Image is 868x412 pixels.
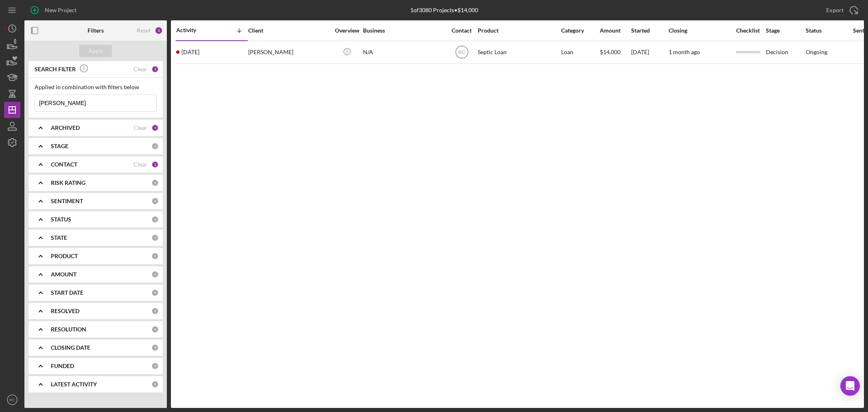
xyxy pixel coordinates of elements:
button: New Project [24,2,85,18]
b: RESOLUTION [51,326,86,333]
div: Apply [88,45,103,57]
div: Open Intercom Messenger [840,376,860,396]
div: Applied in combination with filters below [35,84,157,90]
div: 0 [151,326,159,333]
div: Activity [176,27,212,33]
button: Apply [79,45,112,57]
b: RISK RATING [51,180,85,186]
div: Clear [133,125,147,131]
b: STATUS [51,216,71,223]
b: LATEST ACTIVITY [51,381,97,388]
b: PRODUCT [51,253,78,259]
div: 0 [151,234,159,241]
div: 1 [151,66,159,73]
b: Filters [87,27,104,34]
div: $14,000 [600,42,630,63]
div: Business [363,27,444,34]
div: Septic Loan [478,42,559,63]
div: 0 [151,381,159,388]
div: 0 [151,252,159,260]
div: 0 [151,142,159,150]
b: RESOLVED [51,308,79,314]
div: 1 [151,124,159,131]
div: Contact [446,27,477,34]
div: [DATE] [631,42,668,63]
div: Export [826,2,844,18]
div: Checklist [730,27,765,34]
time: 1 month ago [669,48,700,55]
div: Stage [766,27,805,34]
button: Export [818,2,864,18]
div: 0 [151,216,159,223]
div: 0 [151,307,159,315]
div: Clear [133,161,147,168]
div: Reset [137,27,151,34]
div: Ongoing [806,49,827,55]
b: START DATE [51,289,83,296]
div: New Project [45,2,77,18]
div: Category [561,27,599,34]
div: 0 [151,197,159,205]
time: 2025-08-23 18:30 [181,49,199,55]
div: N/A [363,42,444,63]
b: CONTACT [51,161,77,168]
div: 0 [151,289,159,296]
div: [PERSON_NAME] [248,42,330,63]
b: FUNDED [51,363,74,369]
text: RC [458,50,466,55]
div: 0 [151,362,159,370]
div: Clear [133,66,147,72]
button: RC [4,392,20,408]
div: Closing [669,27,730,34]
b: AMOUNT [51,271,77,278]
div: Overview [332,27,362,34]
div: 1 of 3080 Projects • $14,000 [410,7,478,13]
div: Client [248,27,330,34]
div: 0 [151,271,159,278]
div: Status [806,27,845,34]
div: Started [631,27,668,34]
div: 0 [151,344,159,351]
text: RC [9,398,15,402]
div: 3 [155,26,163,35]
div: 0 [151,179,159,186]
div: Loan [561,42,599,63]
b: STAGE [51,143,68,149]
b: CLOSING DATE [51,344,90,351]
div: 1 [151,161,159,168]
div: Decision [766,42,805,63]
div: Product [478,27,559,34]
b: ARCHIVED [51,125,80,131]
b: SENTIMENT [51,198,83,204]
b: SEARCH FILTER [35,66,76,72]
div: Amount [600,27,630,34]
b: STATE [51,234,67,241]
